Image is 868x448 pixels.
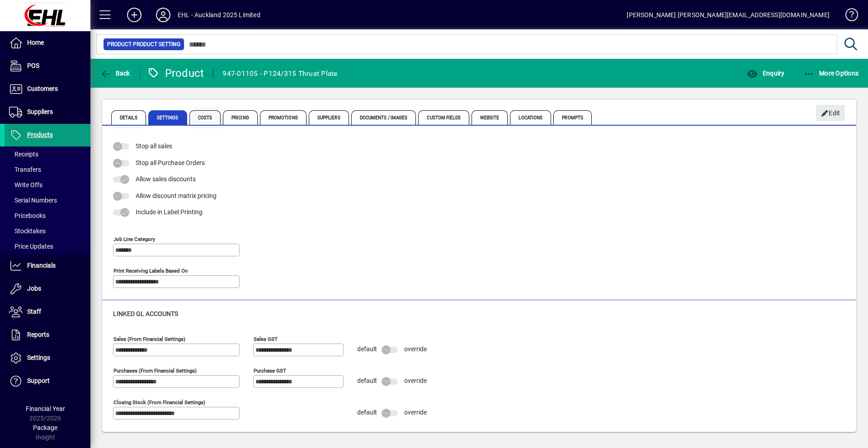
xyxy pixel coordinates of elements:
[357,409,377,416] span: default
[136,192,217,199] span: Allow discount matrix pricing
[27,85,58,92] span: Customers
[5,177,90,193] a: Write Offs
[136,208,203,216] span: Include in Label Printing
[9,151,38,158] span: Receipts
[113,399,205,405] mat-label: Closing stock (from financial settings)
[627,8,830,22] div: [PERSON_NAME] [PERSON_NAME][EMAIL_ADDRESS][DOMAIN_NAME]
[9,243,53,250] span: Price Updates
[9,212,46,219] span: Pricebooks
[404,377,427,384] span: override
[5,78,90,100] a: Customers
[5,193,90,208] a: Serial Numbers
[223,110,258,125] span: Pricing
[5,301,90,323] a: Staff
[27,108,53,115] span: Suppliers
[5,32,90,54] a: Home
[147,66,204,80] div: Product
[745,65,787,81] button: Enquiry
[27,377,50,384] span: Support
[149,7,178,23] button: Profile
[5,324,90,346] a: Reports
[27,131,53,138] span: Products
[120,7,149,23] button: Add
[33,424,57,431] span: Package
[260,110,307,125] span: Promotions
[357,377,377,384] span: default
[9,181,42,189] span: Write Offs
[9,166,41,173] span: Transfers
[254,367,286,373] mat-label: Purchase GST
[472,110,508,125] span: Website
[816,105,845,121] button: Edit
[27,331,49,338] span: Reports
[27,285,41,292] span: Jobs
[136,159,205,166] span: Stop all Purchase Orders
[309,110,349,125] span: Suppliers
[222,66,337,81] div: 947-01105 - P124/315 Thrust Plate
[26,405,65,412] span: Financial Year
[5,55,90,77] a: POS
[510,110,551,125] span: Locations
[136,175,196,183] span: Allow sales discounts
[27,62,39,69] span: POS
[821,106,840,121] span: Edit
[5,347,90,369] a: Settings
[100,70,130,77] span: Back
[5,101,90,123] a: Suppliers
[747,70,784,77] span: Enquiry
[804,70,859,77] span: More Options
[136,142,172,150] span: Stop all sales
[5,370,90,392] a: Support
[5,255,90,277] a: Financials
[5,208,90,223] a: Pricebooks
[148,110,187,125] span: Settings
[839,2,857,31] a: Knowledge Base
[5,162,90,177] a: Transfers
[404,345,427,353] span: override
[802,65,861,81] button: More Options
[27,354,50,361] span: Settings
[5,239,90,254] a: Price Updates
[351,110,416,125] span: Documents / Images
[113,335,185,342] mat-label: Sales (from financial settings)
[90,65,140,81] app-page-header-button: Back
[98,65,132,81] button: Back
[254,335,278,342] mat-label: Sales GST
[5,223,90,239] a: Stocktakes
[113,267,188,274] mat-label: Print Receiving Labels Based On
[27,308,41,315] span: Staff
[553,110,592,125] span: Prompts
[9,227,46,235] span: Stocktakes
[178,8,260,22] div: EHL - Auckland 2025 Limited
[404,409,427,416] span: override
[113,236,155,242] mat-label: Job line category
[27,39,44,46] span: Home
[27,262,56,269] span: Financials
[357,345,377,353] span: default
[189,110,221,125] span: Costs
[107,40,180,49] span: Product Product Setting
[5,146,90,162] a: Receipts
[111,110,146,125] span: Details
[9,197,57,204] span: Serial Numbers
[113,367,197,373] mat-label: Purchases (from financial settings)
[418,110,469,125] span: Custom Fields
[113,310,178,317] span: Linked GL accounts
[5,278,90,300] a: Jobs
